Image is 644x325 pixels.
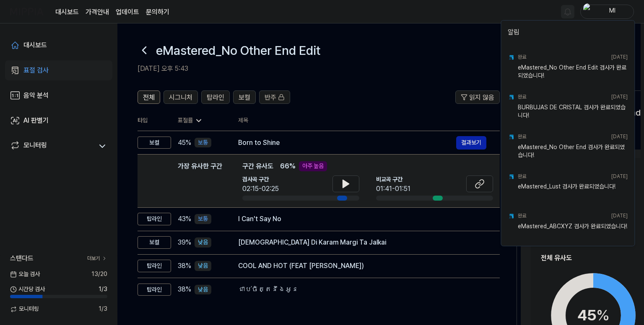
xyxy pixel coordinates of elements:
div: 완료 [518,133,526,140]
div: [DATE] [611,54,628,61]
div: 알림 [503,22,633,46]
div: 완료 [518,212,526,219]
div: eMastered_ABCXYZ 검사가 완료되었습니다! [518,222,628,239]
img: test result icon [508,134,514,140]
div: BURBUJAS DE CRISTAL 검사가 완료되었습니다! [518,103,628,120]
div: 완료 [518,54,526,61]
div: eMastered_No Other End 검사가 완료되었습니다! [518,143,628,160]
img: test result icon [508,213,514,219]
div: eMastered_No Other End Edit 검사가 완료되었습니다! [518,64,628,80]
div: [DATE] [611,93,628,101]
div: [DATE] [611,173,628,180]
div: 완료 [518,173,526,180]
img: test result icon [508,54,514,61]
div: [DATE] [611,133,628,140]
div: 완료 [518,93,526,101]
div: eMastered_Lust 검사가 완료되었습니다! [518,183,628,199]
div: [DATE] [611,212,628,219]
img: test result icon [508,94,514,101]
img: test result icon [508,173,514,180]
